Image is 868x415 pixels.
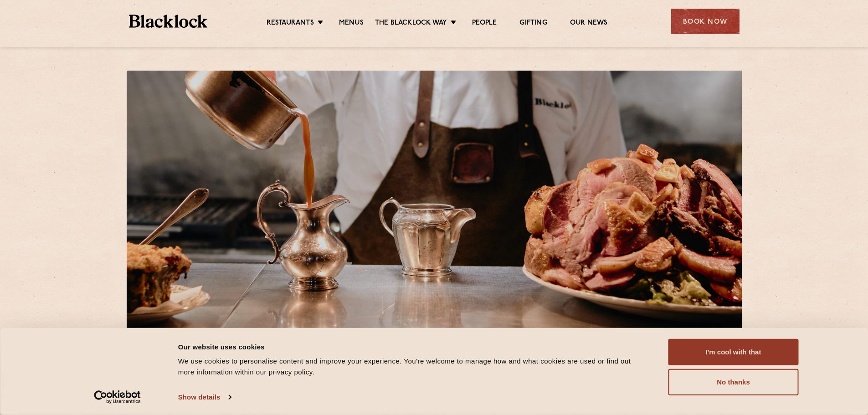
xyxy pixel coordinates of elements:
[375,19,447,29] a: The Blacklock Way
[671,9,740,34] div: Book Now
[519,19,547,29] a: Gifting
[339,19,364,29] a: Menus
[668,339,799,365] button: I'm cool with that
[668,369,799,395] button: No thanks
[129,15,208,28] img: BL_Textured_Logo-footer-cropped.svg
[267,19,314,29] a: Restaurants
[178,356,648,378] div: We use cookies to personalise content and improve your experience. You're welcome to manage how a...
[472,19,497,29] a: People
[178,390,231,404] a: Show details
[77,390,157,404] a: Usercentrics Cookiebot - opens in a new window
[570,19,608,29] a: Our News
[178,341,648,352] div: Our website uses cookies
